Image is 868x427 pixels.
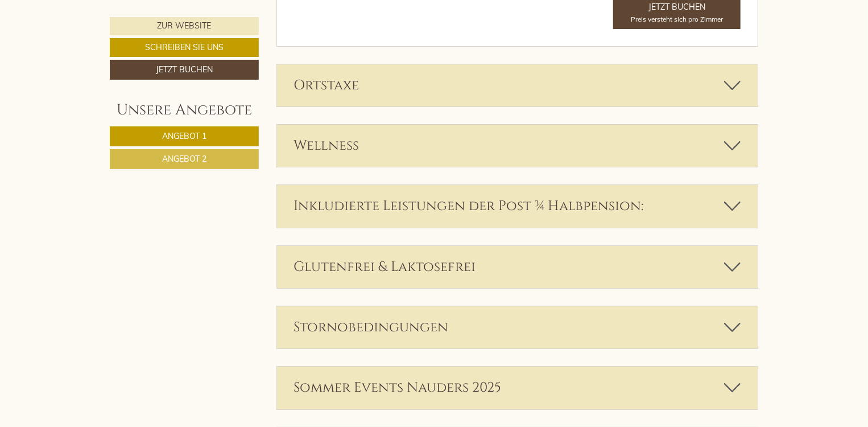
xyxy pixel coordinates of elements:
[162,131,206,141] span: Angebot 1
[110,100,259,121] div: Unsere Angebote
[277,246,758,288] div: Glutenfrei & Laktosefrei
[277,185,758,227] div: Inkludierte Leistungen der Post ¾ Halbpension:
[631,15,723,23] span: Preis versteht sich pro Zimmer
[110,17,259,35] a: Zur Website
[277,125,758,167] div: Wellness
[277,367,758,409] div: Sommer Events Nauders 2025
[110,38,259,57] a: Schreiben Sie uns
[110,60,259,80] a: Jetzt buchen
[277,306,758,348] div: Stornobedingungen
[277,64,758,106] div: Ortstaxe
[162,154,206,164] span: Angebot 2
